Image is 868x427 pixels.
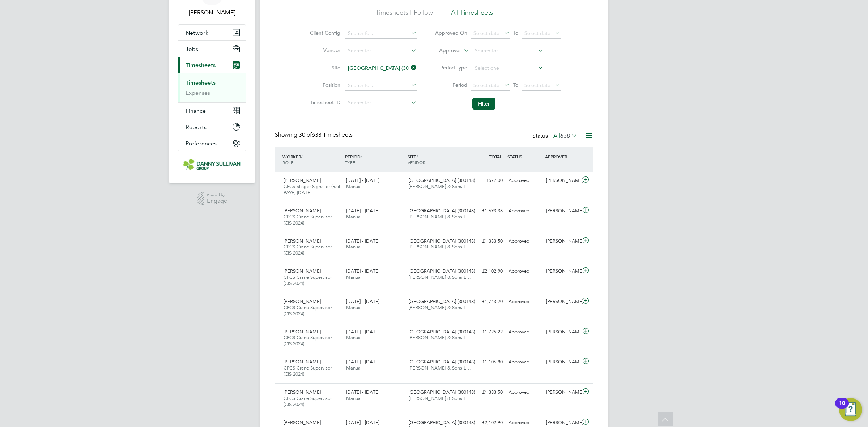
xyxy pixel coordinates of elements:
[197,192,227,206] a: Powered byEngage
[409,183,471,189] span: [PERSON_NAME] & Sons L…
[473,30,499,37] span: Select date
[183,159,241,170] img: dannysullivan-logo-retina.png
[186,89,210,96] a: Expenses
[308,82,340,88] label: Position
[284,214,332,226] span: CPCS Crane Supervisor (CIS 2024)
[284,304,332,317] span: CPCS Crane Supervisor (CIS 2024)
[543,326,581,338] div: [PERSON_NAME]
[346,334,362,341] span: Manual
[186,46,198,52] span: Jobs
[511,80,520,90] span: To
[506,265,543,277] div: Approved
[186,107,206,114] span: Finance
[178,41,246,57] button: Jobs
[543,265,581,277] div: [PERSON_NAME]
[284,419,321,426] span: [PERSON_NAME]
[186,124,207,131] span: Reports
[207,192,227,198] span: Powered by
[346,244,362,250] span: Manual
[506,235,543,247] div: Approved
[346,389,379,395] span: [DATE] - [DATE]
[207,198,227,204] span: Engage
[409,389,475,395] span: [GEOGRAPHIC_DATA] (300148)
[839,403,845,413] div: 10
[186,29,208,36] span: Network
[839,398,862,421] button: Open Resource Center, 10 new notifications
[468,356,506,368] div: £1,106.80
[284,177,321,183] span: [PERSON_NAME]
[284,268,321,274] span: [PERSON_NAME]
[346,268,379,274] span: [DATE] - [DATE]
[506,326,543,338] div: Approved
[284,389,321,395] span: [PERSON_NAME]
[543,356,581,368] div: [PERSON_NAME]
[409,238,475,244] span: [GEOGRAPHIC_DATA] (300148)
[435,64,467,71] label: Period Type
[178,57,246,73] button: Timesheets
[345,46,417,56] input: Search for...
[284,334,332,347] span: CPCS Crane Supervisor (CIS 2024)
[468,387,506,398] div: £1,383.50
[345,63,417,73] input: Search for...
[284,208,321,214] span: [PERSON_NAME]
[472,63,544,73] input: Select one
[178,8,246,17] span: Katie Holland
[186,79,216,86] a: Timesheets
[451,8,493,21] li: All Timesheets
[416,154,418,159] span: /
[299,131,312,138] span: 30 of
[308,64,340,71] label: Site
[409,268,475,274] span: [GEOGRAPHIC_DATA] (300148)
[361,154,362,159] span: /
[553,132,577,140] label: All
[375,8,433,21] li: Timesheets I Follow
[308,30,340,36] label: Client Config
[284,274,332,286] span: CPCS Crane Supervisor (CIS 2024)
[409,244,471,250] span: [PERSON_NAME] & Sons L…
[346,304,362,311] span: Manual
[468,175,506,187] div: £572.00
[178,159,246,170] a: Go to home page
[275,131,354,139] div: Showing
[186,140,217,147] span: Preferences
[409,304,471,311] span: [PERSON_NAME] & Sons L…
[473,82,499,89] span: Select date
[178,119,246,135] button: Reports
[346,177,379,183] span: [DATE] - [DATE]
[346,214,362,220] span: Manual
[178,103,246,119] button: Finance
[543,296,581,308] div: [PERSON_NAME]
[178,25,246,40] button: Network
[301,154,302,159] span: /
[543,205,581,217] div: [PERSON_NAME]
[409,359,475,365] span: [GEOGRAPHIC_DATA] (300148)
[524,82,550,89] span: Select date
[284,395,332,407] span: CPCS Crane Supervisor (CIS 2024)
[308,47,340,54] label: Vendor
[560,132,570,140] span: 638
[409,365,471,371] span: [PERSON_NAME] & Sons L…
[345,98,417,108] input: Search for...
[506,150,543,163] div: STATUS
[532,131,579,141] div: Status
[472,98,495,110] button: Filter
[409,419,475,426] span: [GEOGRAPHIC_DATA] (300148)
[284,183,340,196] span: CPCS Slinger Signaller (Rail PAYE) [DATE]
[346,419,379,426] span: [DATE] - [DATE]
[543,387,581,398] div: [PERSON_NAME]
[543,150,581,163] div: APPROVER
[468,205,506,217] div: £1,693.38
[284,244,332,256] span: CPCS Crane Supervisor (CIS 2024)
[506,296,543,308] div: Approved
[345,159,355,165] span: TYPE
[506,387,543,398] div: Approved
[468,326,506,338] div: £1,725.22
[346,238,379,244] span: [DATE] - [DATE]
[506,205,543,217] div: Approved
[435,82,467,88] label: Period
[343,150,406,169] div: PERIOD
[346,183,362,189] span: Manual
[409,298,475,304] span: [GEOGRAPHIC_DATA] (300148)
[281,150,343,169] div: WORKER
[345,81,417,91] input: Search for...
